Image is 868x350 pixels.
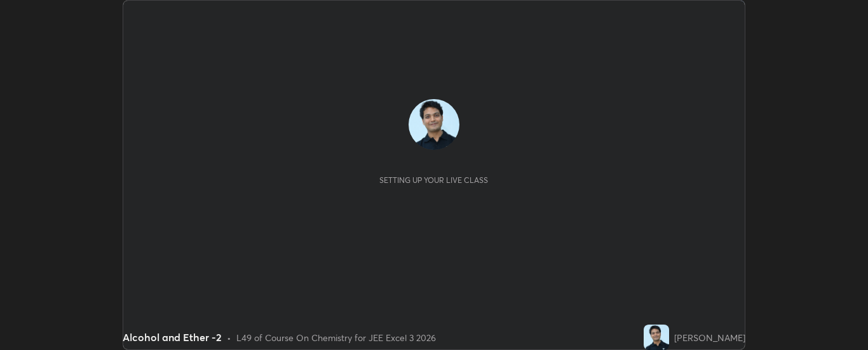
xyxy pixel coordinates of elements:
[674,331,745,344] div: [PERSON_NAME]
[227,331,231,344] div: •
[409,99,459,150] img: a66c93c3f3b24783b2fbdc83a771ea14.jpg
[644,325,669,350] img: a66c93c3f3b24783b2fbdc83a771ea14.jpg
[379,175,488,185] div: Setting up your live class
[236,331,436,344] div: L49 of Course On Chemistry for JEE Excel 3 2026
[123,330,222,345] div: Alcohol and Ether -2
